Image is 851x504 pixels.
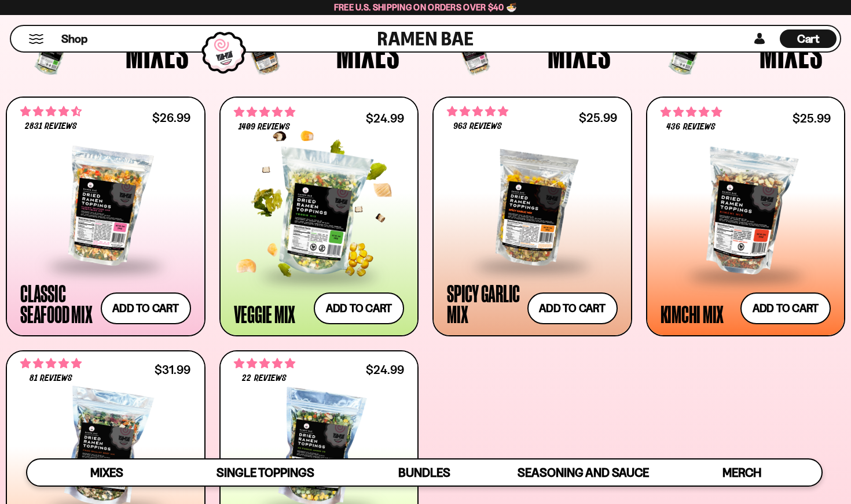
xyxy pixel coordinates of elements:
span: 4.75 stars [447,104,508,119]
span: 81 reviews [30,374,72,383]
a: 4.76 stars 436 reviews $25.99 Kimchi Mix Add to cart [646,97,846,336]
span: Free U.S. Shipping on Orders over $40 🍜 [334,2,518,13]
div: Classic Seafood Mix [20,283,95,324]
div: Spicy Garlic Mix [447,283,522,324]
a: 4.75 stars 963 reviews $25.99 Spicy Garlic Mix Add to cart [432,97,632,336]
span: Seasoning and Sauce [518,465,649,480]
div: $24.99 [366,113,404,124]
span: Cart [797,32,820,46]
button: Mobile Menu Trigger [28,34,44,44]
button: Add to cart [527,292,618,324]
div: Veggie Mix [234,303,296,324]
a: 4.68 stars 2831 reviews $26.99 Classic Seafood Mix Add to cart [6,97,206,336]
div: $25.99 [793,113,831,124]
a: Bundles [345,459,504,486]
button: Add to cart [101,292,191,324]
span: 2831 reviews [25,122,77,131]
span: Shop [61,31,87,47]
span: Single Toppings [217,465,314,480]
a: Merch [663,459,821,486]
span: 4.76 stars [234,105,295,120]
span: 4.68 stars [20,104,82,119]
div: $24.99 [366,364,404,375]
a: Single Toppings [186,459,344,486]
a: Shop [61,29,87,48]
a: 4.76 stars 1409 reviews $24.99 Veggie Mix Add to cart [219,97,419,336]
span: Mixes [90,465,123,480]
div: $26.99 [152,112,190,123]
span: Merch [722,465,761,480]
span: 4.82 stars [234,356,295,371]
span: 22 reviews [242,374,286,383]
div: Cart [780,26,837,51]
a: Mixes [27,459,186,486]
span: 4.83 stars [20,356,82,371]
span: Bundles [398,465,450,480]
button: Add to cart [740,292,831,324]
span: 1409 reviews [239,123,290,132]
div: Kimchi Mix [661,303,724,324]
span: 4.76 stars [661,105,722,120]
span: 963 reviews [453,122,502,131]
div: $31.99 [155,364,190,375]
a: Seasoning and Sauce [504,459,662,486]
div: $25.99 [579,112,617,123]
button: Add to cart [314,292,404,324]
span: 436 reviews [666,123,715,132]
